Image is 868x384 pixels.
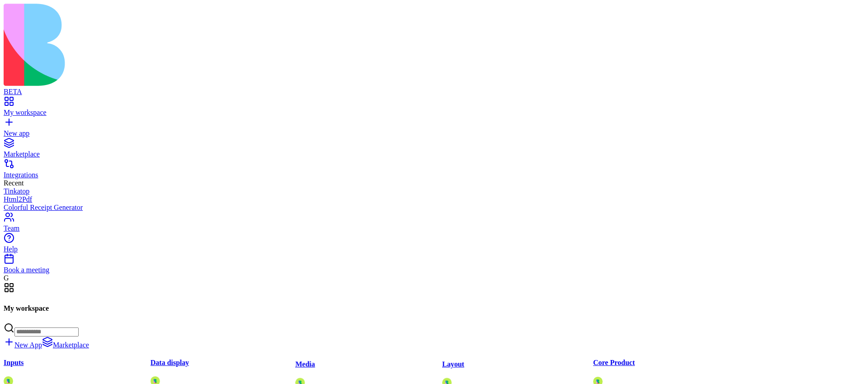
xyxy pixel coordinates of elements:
[4,163,864,179] a: Integrations
[4,237,864,253] a: Help
[4,304,864,313] h4: My workspace
[4,216,864,232] a: Team
[4,179,24,187] span: Recent
[4,245,864,253] div: Help
[4,4,367,86] img: logo
[4,187,864,195] a: Tinkatop
[4,100,864,117] a: My workspace
[4,274,9,282] span: G
[4,258,864,274] a: Book a meeting
[593,359,741,367] h4: Core Product
[4,121,864,137] a: New app
[42,341,89,349] a: Marketplace
[295,360,442,368] h4: Media
[4,129,864,137] div: New app
[4,80,864,96] a: BETA
[4,204,864,212] a: Colorful Receipt Generator
[4,109,864,117] div: My workspace
[4,266,864,274] div: Book a meeting
[4,171,864,179] div: Integrations
[4,195,864,204] a: Html2Pdf
[442,360,589,368] h4: Layout
[4,150,864,158] div: Marketplace
[151,359,297,367] h4: Data display
[4,88,864,96] div: BETA
[4,142,864,158] a: Marketplace
[4,224,864,232] div: Team
[4,359,151,367] h4: Inputs
[4,341,42,349] a: New App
